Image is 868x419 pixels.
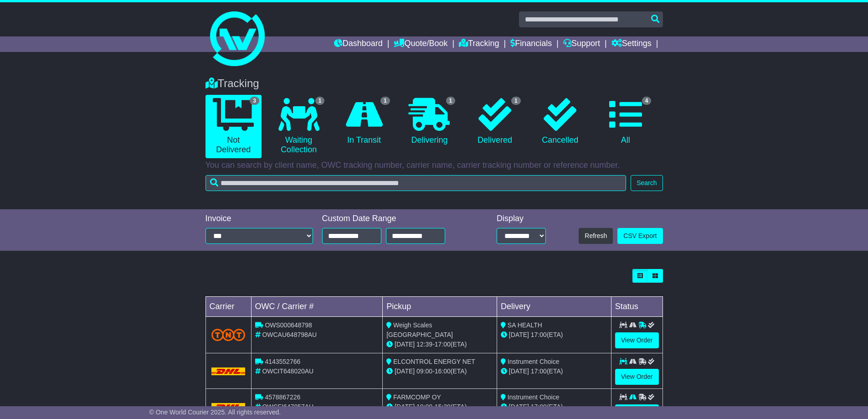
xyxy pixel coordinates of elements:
a: Financials [510,36,552,52]
p: You can search by client name, OWC tracking number, carrier name, carrier tracking number or refe... [205,160,663,171]
td: Pickup [383,297,497,317]
span: ELCONTROL ENERGY NET [393,358,475,365]
span: 1 [380,97,390,105]
span: 16:00 [435,367,451,375]
a: View Order [615,369,659,385]
img: DHL.png [211,403,246,410]
a: View Order [615,332,659,348]
div: (ETA) [501,330,607,340]
span: OWCIT648020AU [262,367,313,375]
div: Invoice [205,214,313,224]
a: 1 Delivering [401,95,457,149]
span: 4143552766 [265,358,300,365]
div: - (ETA) [386,367,493,376]
span: OWCFI647957AU [262,403,313,410]
span: 4 [642,97,652,105]
div: Custom Date Range [322,214,468,224]
div: (ETA) [501,402,607,412]
img: TNT_Domestic.png [211,329,246,341]
span: 1 [511,97,521,105]
span: Weigh Scales [GEOGRAPHIC_DATA] [386,321,453,338]
a: Tracking [459,36,499,52]
span: 1 [315,97,325,105]
div: (ETA) [501,367,607,376]
a: 3 Not Delivered [205,95,262,158]
a: Support [563,36,600,52]
span: Instrument Choice [508,393,560,401]
button: Search [631,175,663,191]
span: [DATE] [395,367,415,375]
span: 10:00 [416,403,432,410]
span: 1 [446,97,456,105]
td: Delivery [497,297,611,317]
span: 3 [250,97,259,105]
div: - (ETA) [386,340,493,349]
img: DHL.png [211,367,246,375]
span: Instrument Choice [508,358,560,365]
span: SA HEALTH [508,321,542,329]
a: Quote/Book [394,36,447,52]
button: Refresh [579,228,613,244]
span: OWCAU648798AU [262,331,317,338]
span: 4578867226 [265,393,300,401]
span: [DATE] [509,367,529,375]
span: OWS000648798 [265,321,312,329]
span: 09:00 [416,367,432,375]
div: - (ETA) [386,402,493,412]
span: 12:39 [416,341,432,348]
a: 4 All [597,95,653,149]
span: 17:00 [531,403,547,410]
span: 17:00 [435,341,451,348]
span: 15:30 [435,403,451,410]
a: CSV Export [617,228,663,244]
a: Dashboard [334,36,383,52]
a: Settings [611,36,652,52]
a: 1 Delivered [467,95,523,149]
a: Cancelled [532,95,588,149]
span: [DATE] [395,403,415,410]
span: 17:00 [531,367,547,375]
span: 17:00 [531,331,547,338]
span: [DATE] [395,341,415,348]
td: Status [611,297,663,317]
span: [DATE] [509,331,529,338]
span: [DATE] [509,403,529,410]
div: Display [497,214,546,224]
span: FARMCOMP OY [393,393,441,401]
td: OWC / Carrier # [251,297,383,317]
a: 1 In Transit [336,95,392,149]
div: Tracking [201,77,668,90]
a: 1 Waiting Collection [271,95,327,158]
td: Carrier [205,297,251,317]
span: © One World Courier 2025. All rights reserved. [149,409,281,416]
